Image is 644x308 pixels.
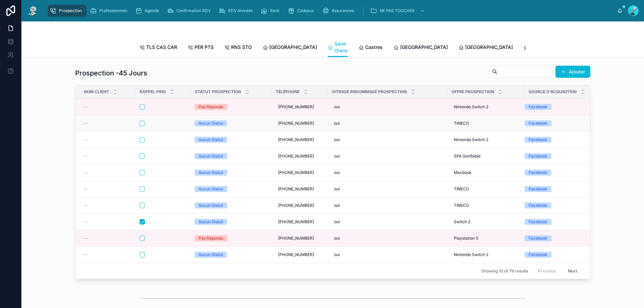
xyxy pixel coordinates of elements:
[529,235,547,241] div: Facebook
[84,121,131,126] a: --
[451,151,520,162] a: SPA Gonflable
[334,236,340,241] span: oui
[44,3,617,18] div: scrollable content
[451,89,494,95] span: Offre Prospection
[270,8,280,13] span: Rack
[84,137,88,142] span: --
[454,203,469,208] span: TINECO
[275,151,323,162] a: [PHONE_NUMBER]
[84,252,131,257] a: --
[451,134,520,145] a: Nintendo Switch 2
[140,41,177,55] a: TLS CAS CAR
[334,104,340,110] span: oui
[454,219,470,225] span: Switch 2
[275,167,323,178] a: [PHONE_NUMBER]
[275,200,323,211] a: [PHONE_NUMBER]
[525,252,581,258] a: Facebook
[331,151,443,162] a: oui
[278,186,314,192] span: [PHONE_NUMBER]
[84,236,131,241] a: --
[334,41,348,54] span: Saint-Orens
[331,102,443,112] a: oui
[224,41,252,55] a: RNS STO
[454,104,488,110] span: Nintendo Switch 2
[195,137,267,143] a: Aucun Statut
[359,41,383,55] a: Castres
[331,249,443,260] a: oui
[451,200,520,211] a: TINECO
[454,170,472,175] span: Macbook
[217,5,257,17] a: RDV Annulés
[195,104,267,110] a: Pas Répondu
[199,120,223,126] div: Aucun Statut
[195,235,267,241] a: Pas Répondu
[84,236,88,241] span: --
[275,233,323,244] a: [PHONE_NUMBER]
[334,121,340,126] span: oui
[529,219,547,225] div: Facebook
[481,268,528,274] span: Showing 10 of 79 results
[529,202,547,208] div: Facebook
[278,219,314,225] span: [PHONE_NUMBER]
[231,44,252,51] span: RNS STO
[286,5,319,17] a: Cadeaux
[195,44,214,51] span: PER PTS
[84,121,88,126] span: --
[454,252,488,257] span: Nintendo Switch 2
[454,236,478,241] span: Playstation 5
[451,249,520,260] a: Nintendo Switch 2
[451,184,520,194] a: TINECO
[368,5,428,17] a: NE PAS TOUCHER
[451,167,520,178] a: Macbook
[454,121,469,126] span: TINECO
[451,102,520,112] a: Nintendo Switch 2
[276,89,300,95] span: Téléphone
[334,219,340,225] span: oui
[195,186,267,192] a: Aucun Statut
[199,186,223,192] div: Aucun Statut
[278,121,314,126] span: [PHONE_NUMBER]
[529,89,577,95] span: Source d'acquisition
[278,104,314,110] span: [PHONE_NUMBER]
[84,186,131,192] a: --
[84,186,88,192] span: --
[525,120,581,126] a: Facebook
[278,137,314,142] span: [PHONE_NUMBER]
[334,137,340,142] span: oui
[525,153,581,159] a: Facebook
[199,153,223,159] div: Aucun Statut
[278,203,314,208] span: [PHONE_NUMBER]
[75,68,147,78] h1: Prospection -45 Jours
[195,89,241,95] span: Statut Prospection
[328,38,348,57] a: Saint-Orens
[195,202,267,208] a: Aucun Statut
[563,266,582,276] button: Next
[59,8,82,13] span: Prospection
[84,219,131,225] a: --
[454,137,488,142] span: Nintendo Switch 2
[199,219,223,225] div: Aucun Statut
[465,44,513,51] span: [GEOGRAPHIC_DATA]
[320,5,359,17] a: Assurances
[529,137,547,143] div: Facebook
[275,217,323,227] a: [PHONE_NUMBER]
[278,236,314,241] span: [PHONE_NUMBER]
[259,5,284,17] a: Rack
[195,252,267,258] a: Aucun Statut
[331,217,443,227] a: oui
[555,66,590,78] a: Ajouter
[275,102,323,112] a: [PHONE_NUMBER]
[331,118,443,129] a: oui
[275,118,323,129] a: [PHONE_NUMBER]
[334,170,340,175] span: oui
[84,104,131,110] a: --
[99,8,127,13] span: Professionnels
[275,249,323,260] a: [PHONE_NUMBER]
[529,186,547,192] div: Facebook
[278,170,314,175] span: [PHONE_NUMBER]
[146,44,177,51] span: TLS CAS CAR
[199,104,223,110] div: Pas Répondu
[195,219,267,225] a: Aucun Statut
[454,186,469,192] span: TINECO
[195,170,267,176] a: Aucun Statut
